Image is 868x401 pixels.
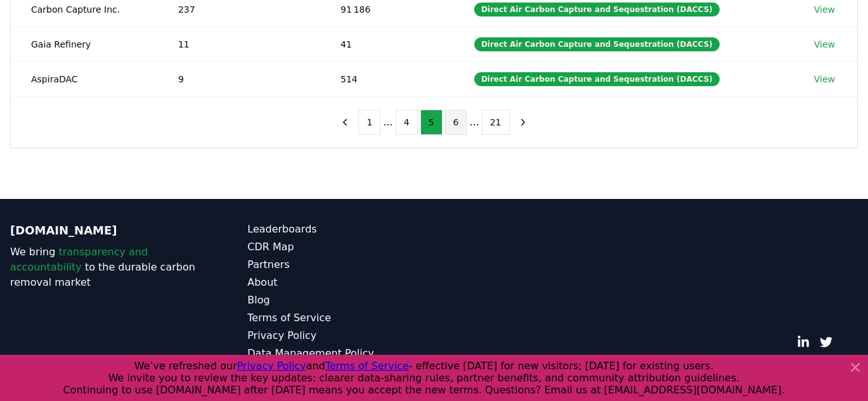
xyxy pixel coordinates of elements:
span: transparency and accountability [10,246,148,273]
a: Leaderboards [247,222,434,237]
div: Direct Air Carbon Capture and Sequestration (DACCS) [474,72,720,86]
button: 4 [396,110,418,135]
td: Gaia Refinery [11,27,158,61]
p: We bring to the durable carbon removal market [10,245,197,290]
button: 1 [358,110,380,135]
td: 41 [320,27,454,61]
li: ... [469,115,479,130]
a: Data Management Policy [247,346,434,361]
td: AspiraDAC [11,61,158,96]
a: Twitter [820,336,832,348]
li: ... [383,115,392,130]
a: Privacy Policy [247,328,434,343]
button: next page [512,110,534,135]
a: CDR Map [247,239,434,255]
button: previous page [334,110,356,135]
td: 11 [158,27,320,61]
a: Partners [247,257,434,272]
a: View [814,38,835,51]
a: LinkedIn [797,336,810,348]
a: Terms of Service [247,310,434,326]
button: 6 [445,110,467,135]
div: Direct Air Carbon Capture and Sequestration (DACCS) [474,3,720,16]
button: 5 [420,110,443,135]
div: Direct Air Carbon Capture and Sequestration (DACCS) [474,37,720,51]
button: 21 [482,110,510,135]
p: [DOMAIN_NAME] [10,222,197,239]
td: 514 [320,61,454,96]
a: Blog [247,293,434,308]
a: View [814,73,835,86]
a: View [814,3,835,16]
a: About [247,275,434,290]
td: 9 [158,61,320,96]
